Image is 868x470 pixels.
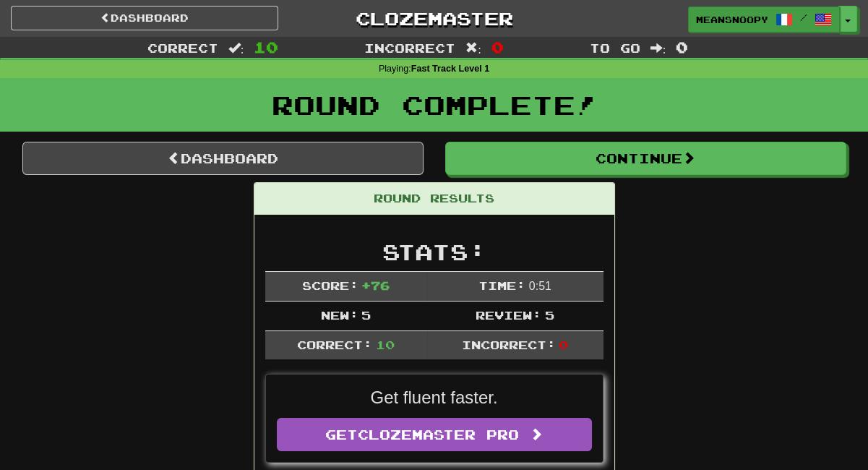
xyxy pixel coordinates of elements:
[5,90,863,119] h1: Round Complete!
[297,338,372,351] span: Correct:
[462,338,556,351] span: Incorrect:
[300,6,567,31] a: Clozemaster
[545,308,554,322] span: 5
[411,64,490,74] strong: Fast Track Level 1
[559,338,568,351] span: 0
[11,6,278,30] a: Dashboard
[254,38,278,56] span: 10
[277,385,592,410] p: Get fluent faster.
[590,40,640,55] span: To go
[696,13,768,26] span: meansnoopy
[22,142,424,175] a: Dashboard
[465,42,481,54] span: :
[478,278,525,292] span: Time:
[265,240,603,264] h2: Stats:
[254,183,614,215] div: Round Results
[476,308,541,322] span: Review:
[277,418,592,451] a: GetClozemaster Pro
[361,308,371,322] span: 5
[491,38,504,56] span: 0
[800,12,807,22] span: /
[676,38,688,56] span: 0
[445,142,846,175] button: Continue
[529,280,551,292] span: 0 : 51
[147,40,218,55] span: Correct
[228,42,244,54] span: :
[650,42,666,54] span: :
[302,278,358,292] span: Score:
[358,427,519,443] span: Clozemaster Pro
[361,278,390,292] span: + 76
[688,7,840,33] a: meansnoopy /
[364,40,455,55] span: Incorrect
[321,308,358,322] span: New:
[376,338,395,351] span: 10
